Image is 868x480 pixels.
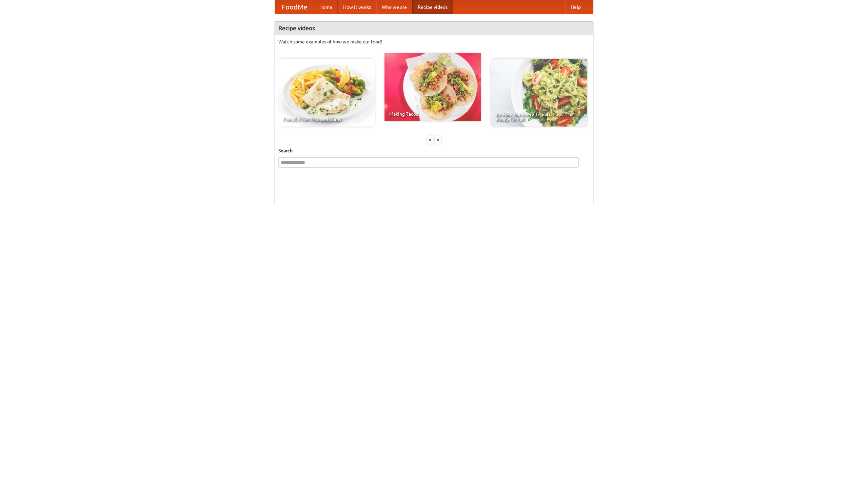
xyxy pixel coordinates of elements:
[278,38,590,45] p: Watch some examples of how we make our food!
[314,0,338,14] a: Home
[427,135,433,144] div: «
[496,112,583,122] span: An Easy, Summery Tomato Pasta That's Ready for Fall
[491,59,587,127] a: An Easy, Summery Tomato Pasta That's Ready for Fall
[275,0,314,14] a: FoodMe
[384,53,481,121] a: Making Tacos
[435,135,441,144] div: »
[275,21,593,35] h4: Recipe videos
[412,0,453,14] a: Recipe videos
[389,112,476,116] span: Making Tacos
[278,147,590,154] h5: Search
[283,117,370,122] span: French Fries Fish and Chips
[338,0,376,14] a: How it works
[278,59,375,127] a: French Fries Fish and Chips
[565,0,586,14] a: Help
[376,0,412,14] a: Who we are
